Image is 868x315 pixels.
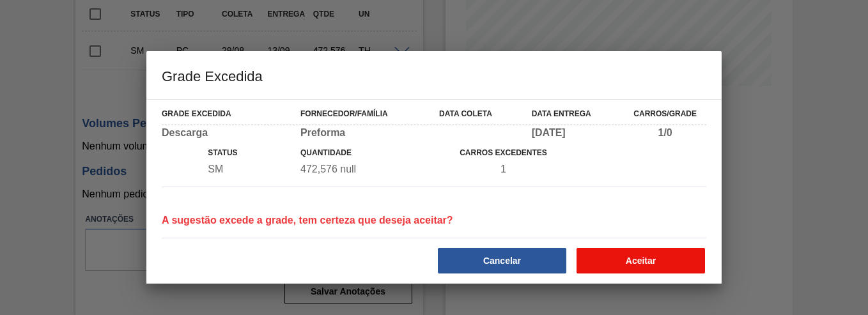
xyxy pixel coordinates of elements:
div: Fornecedor/Família [300,106,429,121]
div: Quantidade [300,145,429,160]
div: Total de Carros Na Sugestão [439,164,568,175]
button: Cancelar [438,248,566,273]
button: Aceitar [577,248,705,273]
div: Carros Excedentes [439,145,568,160]
div: Preforma [300,127,429,139]
div: Grade Excedida [162,106,290,121]
div: Quantidade [300,164,429,175]
div: Carros/Grade [624,106,706,121]
h3: Grade Excedida [146,51,722,100]
div: Data entrega [532,106,614,121]
div: 1/0 [624,127,706,139]
div: Descarga [162,127,290,139]
div: A sugestão excede a grade, tem certeza que deseja aceitar? [157,196,458,226]
div: Status [208,164,290,175]
div: Status [208,145,290,160]
div: Data coleta [439,106,522,121]
div: [DATE] [532,127,614,139]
